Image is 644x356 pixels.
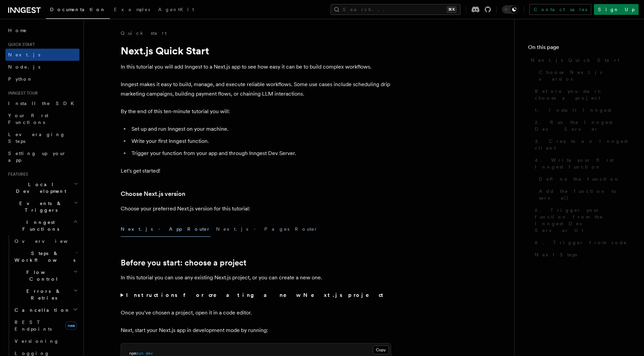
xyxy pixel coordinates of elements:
[66,322,77,330] span: new
[532,154,630,173] a: 4. Write your first Inngest function
[129,136,391,146] li: Write your first Inngest function.
[535,119,630,132] span: 2. Run the Inngest Dev Server
[154,2,198,18] a: AgentKit
[528,43,630,54] h4: On this page
[8,64,40,70] span: Node.js
[15,338,59,344] span: Versioning
[12,316,79,335] a: REST Endpointsnew
[529,4,591,15] a: Contact sales
[129,124,391,134] li: Set up and run Inngest on your machine.
[12,266,79,285] button: Flow Control
[12,250,75,263] span: Steps & Workflows
[126,292,386,298] strong: Instructions for creating a new Next.js project
[5,197,79,216] button: Events & Triggers
[5,24,79,36] a: Home
[447,6,456,13] kbd: ⌘K
[535,157,630,170] span: 4. Write your first Inngest function
[535,88,630,101] span: Before you start: choose a project
[12,307,70,313] span: Cancellation
[535,207,630,234] span: 5. Trigger your function from the Inngest Dev Server UI
[12,247,79,266] button: Steps & Workflows
[535,107,611,113] span: 1. Install Inngest
[5,181,74,195] span: Local Development
[15,238,84,244] span: Overview
[5,178,79,197] button: Local Development
[12,304,79,316] button: Cancellation
[146,351,153,356] span: dev
[532,236,630,249] a: 6. Trigger from code
[5,200,74,213] span: Events & Triggers
[129,351,136,356] span: npm
[121,107,391,116] p: By the end of this ten-minute tutorial you will:
[536,173,630,185] a: Define the function
[535,138,630,151] span: 3. Create an Inngest client
[532,249,630,261] a: Next Steps
[531,57,619,63] span: Next.js Quick Start
[532,135,630,154] a: 3. Create an Inngest client
[158,7,194,12] span: AgentKit
[121,273,391,282] p: In this tutorial you can use any existing Next.js project, or you can create a new one.
[46,2,110,19] a: Documentation
[8,101,78,106] span: Install the SDK
[12,235,79,247] a: Overview
[8,113,48,125] span: Your first Functions
[528,54,630,66] a: Next.js Quick Start
[5,91,38,96] span: Inngest tour
[121,62,391,72] p: In this tutorial you will add Inngest to a Next.js app to see how easy it can be to build complex...
[5,172,28,177] span: Features
[50,7,106,12] span: Documentation
[121,45,391,57] h1: Next.js Quick Start
[114,7,150,12] span: Examples
[535,239,627,246] span: 6. Trigger from code
[8,52,40,57] span: Next.js
[15,351,50,356] span: Logging
[8,151,66,163] span: Setting up your app
[8,76,33,82] span: Python
[5,219,73,232] span: Inngest Functions
[15,320,52,332] span: REST Endpoints
[539,176,620,182] span: Define the function
[5,42,35,47] span: Quick start
[532,204,630,236] a: 5. Trigger your function from the Inngest Dev Server UI
[539,188,630,201] span: Add the function to serve()
[5,61,79,73] a: Node.js
[8,27,27,34] span: Home
[12,335,79,347] a: Versioning
[5,147,79,166] a: Setting up your app
[121,222,211,237] button: Next.js - App Router
[594,4,639,15] a: Sign Up
[12,288,73,301] span: Errors & Retries
[536,185,630,204] a: Add the function to serve()
[536,66,630,85] a: Choose Next.js version
[12,269,73,282] span: Flow Control
[121,30,167,36] a: Quick start
[532,104,630,116] a: 1. Install Inngest
[121,166,391,176] p: Let's get started!
[5,216,79,235] button: Inngest Functions
[121,189,185,199] a: Choose Next.js version
[539,69,630,82] span: Choose Next.js version
[121,308,391,317] p: Once you've chosen a project, open it in a code editor.
[121,290,391,300] summary: Instructions for creating a new Next.js project
[5,109,79,128] a: Your first Functions
[373,346,389,354] button: Copy
[129,149,391,158] li: Trigger your function from your app and through Inngest Dev Server.
[532,85,630,104] a: Before you start: choose a project
[12,285,79,304] button: Errors & Retries
[216,222,318,237] button: Next.js - Pages Router
[136,351,143,356] span: run
[535,251,577,258] span: Next Steps
[121,204,391,213] p: Choose your preferred Next.js version for this tutorial:
[5,49,79,61] a: Next.js
[121,80,391,99] p: Inngest makes it easy to build, manage, and execute reliable workflows. Some use cases include sc...
[110,2,154,18] a: Examples
[8,132,65,144] span: Leveraging Steps
[5,97,79,109] a: Install the SDK
[502,5,518,14] button: Toggle dark mode
[5,128,79,147] a: Leveraging Steps
[5,73,79,85] a: Python
[532,116,630,135] a: 2. Run the Inngest Dev Server
[331,4,460,15] button: Search...⌘K
[121,258,246,268] a: Before you start: choose a project
[121,326,391,335] p: Next, start your Next.js app in development mode by running:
